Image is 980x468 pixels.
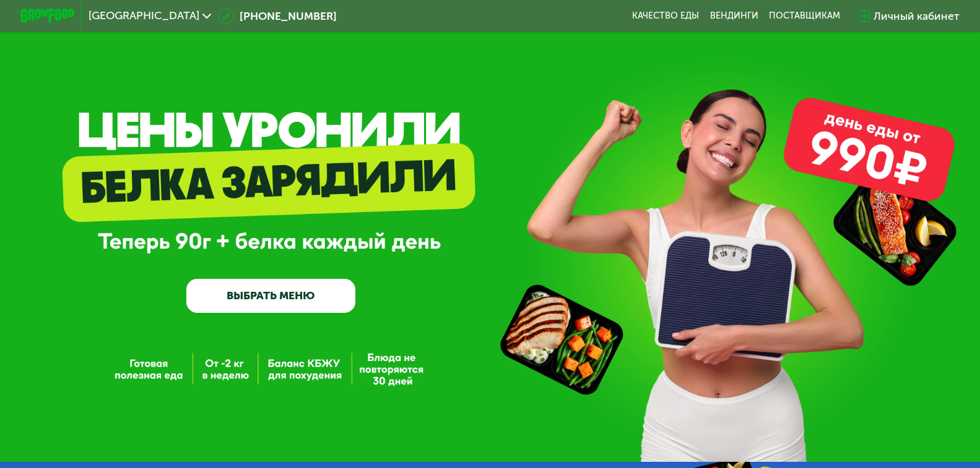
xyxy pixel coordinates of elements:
span: [GEOGRAPHIC_DATA] [89,11,199,22]
a: ВЫБРАТЬ МЕНЮ [186,279,356,313]
a: Вендинги [710,11,758,22]
a: Качество еды [632,11,699,22]
div: поставщикам [769,11,840,22]
div: Личный кабинет [874,8,960,24]
a: [PHONE_NUMBER] [218,8,337,24]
